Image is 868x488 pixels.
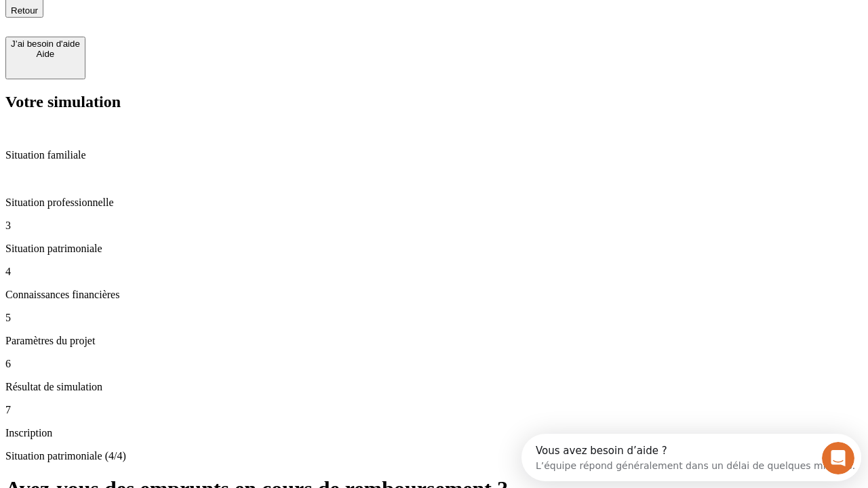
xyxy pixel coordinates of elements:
p: Situation patrimoniale [5,243,863,255]
iframe: Intercom live chat discovery launcher [521,434,861,481]
p: Paramètres du projet [5,335,863,347]
p: Situation professionnelle [5,197,863,209]
button: J’ai besoin d'aideAide [5,37,85,79]
iframe: Intercom live chat [822,442,854,474]
p: 7 [5,404,863,416]
p: Situation patrimoniale (4/4) [5,450,863,462]
div: Aide [11,49,80,59]
p: Connaissances financières [5,289,863,301]
span: Retour [11,5,38,16]
p: Situation familiale [5,149,863,161]
p: Inscription [5,427,863,439]
div: Ouvrir le Messenger Intercom [5,5,374,43]
div: J’ai besoin d'aide [11,39,80,49]
div: Vous avez besoin d’aide ? [14,12,334,22]
p: 3 [5,220,863,232]
div: L’équipe répond généralement dans un délai de quelques minutes. [14,22,334,37]
p: 4 [5,266,863,278]
p: 5 [5,312,863,324]
p: 6 [5,358,863,370]
p: Résultat de simulation [5,381,863,393]
h2: Votre simulation [5,93,863,111]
